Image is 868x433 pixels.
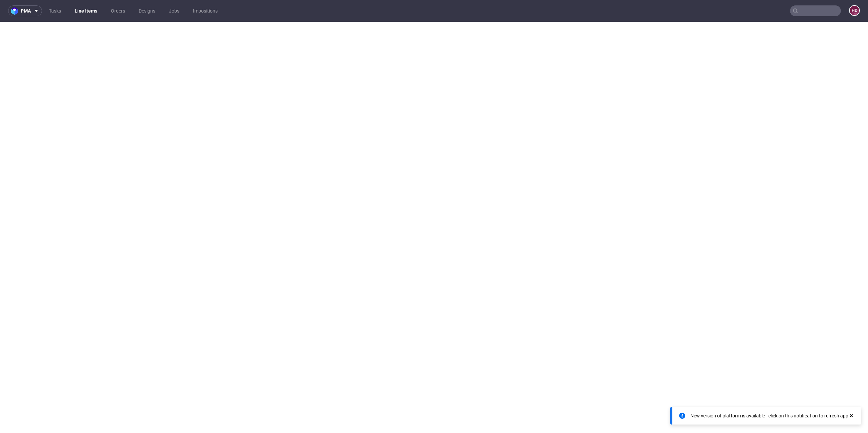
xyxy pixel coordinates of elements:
a: Impositions [189,5,222,16]
a: Jobs [165,5,183,16]
a: Orders [107,5,129,16]
span: pma [21,8,31,13]
figcaption: HD [850,6,859,15]
button: pma [8,5,42,16]
img: logo [11,7,21,15]
a: Line Items [71,5,101,16]
div: New version of platform is available - click on this notification to refresh app [690,412,848,419]
a: Designs [135,5,159,16]
a: Tasks [45,5,65,16]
